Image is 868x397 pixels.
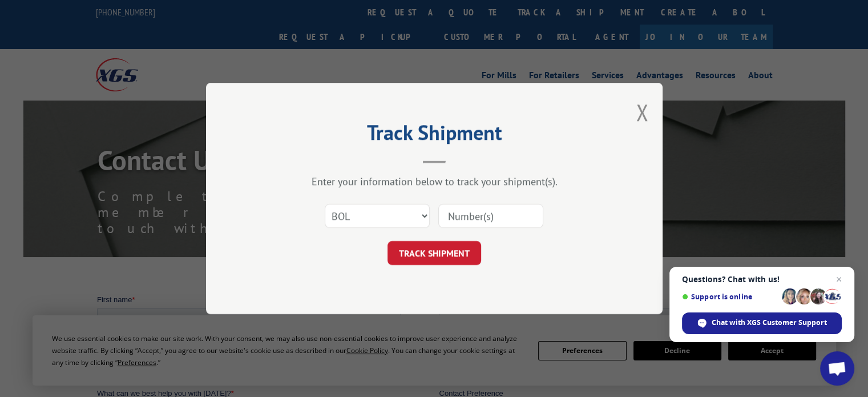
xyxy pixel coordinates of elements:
[345,113,353,120] input: Contact by Email
[345,128,353,135] input: Contact by Phone
[438,204,543,228] input: Number(s)
[356,113,411,122] span: Contact by Email
[682,312,842,334] div: Chat with XGS Customer Support
[263,175,605,188] div: Enter your information below to track your shipment(s).
[682,275,842,284] span: Questions? Chat with us!
[342,1,377,10] span: Last name
[712,318,827,328] span: Chat with XGS Customer Support
[342,48,391,57] span: Phone number
[387,241,481,265] button: TRACK SHIPMENT
[263,125,605,146] h2: Track Shipment
[820,351,854,386] div: Open chat
[356,129,414,137] span: Contact by Phone
[636,97,648,127] button: Close modal
[682,292,778,301] span: Support is online
[342,95,406,103] span: Contact Preference
[832,272,846,286] span: Close chat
